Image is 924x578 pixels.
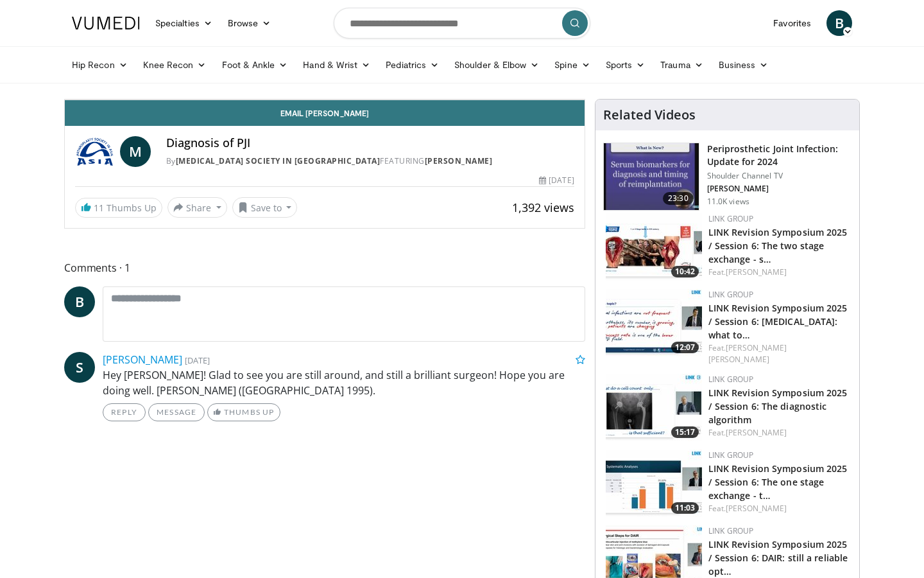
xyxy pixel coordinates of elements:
span: 12:07 [671,342,699,353]
a: Email [PERSON_NAME] [65,100,585,126]
a: [PERSON_NAME] [726,427,787,438]
a: Knee Recon [135,52,214,78]
a: LINK Revision Symposium 2025 / Session 6: The two stage exchange - s… [708,226,848,265]
span: 11 [94,202,104,214]
span: 1,392 views [512,200,574,215]
h4: Related Videos [603,107,696,123]
a: Pediatrics [378,52,447,78]
a: LINK Revision Symposium 2025 / Session 6: The diagnostic algorithm [708,387,848,426]
a: 23:30 Periprosthetic Joint Infection: Update for 2024 Shoulder Channel TV [PERSON_NAME] 11.0K views [603,143,851,211]
a: 11:03 [606,450,702,517]
img: 21addc68-1e2c-40b3-a88a-b2a80bfc10f2.150x105_q85_crop-smart_upscale.jpg [606,374,702,441]
video-js: Video Player [65,100,585,100]
a: [PERSON_NAME] [103,353,182,367]
a: M [120,136,151,167]
a: Hand & Wrist [295,52,378,78]
a: [PERSON_NAME] [726,503,787,514]
a: Thumbs Up [207,403,280,421]
a: Reply [103,403,146,421]
a: Trauma [653,52,711,78]
a: S [64,352,95,383]
h3: Periprosthetic Joint Infection: Update for 2024 [707,143,851,168]
small: [DATE] [185,355,210,366]
img: 0305937d-4796-49c9-8ba6-7e7cbcdfebb5.150x105_q85_crop-smart_upscale.jpg [604,143,699,210]
a: 10:42 [606,213,702,281]
button: Share [167,197,227,218]
a: LINK Group [708,213,754,224]
a: LINK Group [708,525,754,536]
a: LINK Group [708,374,754,385]
a: Message [148,403,205,421]
a: LINK Group [708,450,754,460]
a: 12:07 [606,289,702,356]
p: Shoulder Channel TV [707,171,851,181]
p: 11.0K views [707,197,749,207]
img: 43a22d5c-02d2-49ec-89c0-8d150d1c0a4c.150x105_q85_crop-smart_upscale.jpg [606,450,702,517]
a: [PERSON_NAME] [PERSON_NAME] [708,342,787,365]
a: Sports [598,52,653,78]
p: Hey [PERSON_NAME]! Glad to see you are still around, and still a brilliant surgeon! Hope you are ... [103,367,585,398]
div: Feat. [708,342,849,365]
a: Hip Recon [64,52,135,78]
a: [MEDICAL_DATA] Society in [GEOGRAPHIC_DATA] [176,155,381,166]
div: Feat. [708,503,849,514]
div: By FEATURING [166,155,574,167]
div: Feat. [708,267,849,278]
a: LINK Group [708,289,754,300]
img: a840b7ca-0220-4ab1-a689-5f5f594b31ca.150x105_q85_crop-smart_upscale.jpg [606,213,702,281]
a: Spine [547,52,597,78]
a: Favorites [766,10,819,36]
a: B [64,286,95,317]
input: Search topics, interventions [334,8,590,39]
img: 440c891d-8a23-4712-9682-07bff2e9206f.150x105_q85_crop-smart_upscale.jpg [606,289,702,356]
button: Save to [232,197,298,218]
span: 15:17 [671,426,699,438]
a: LINK Revision Symposium 2025 / Session 6: The one stage exchange - t… [708,462,848,502]
span: Comments 1 [64,259,585,276]
a: LINK Revision Symposium 2025 / Session 6: DAIR: still a reliable opt… [708,538,848,577]
a: Browse [220,10,279,36]
a: B [826,10,852,36]
div: Feat. [708,427,849,439]
a: [PERSON_NAME] [726,267,787,277]
span: 11:03 [671,502,699,514]
span: 10:42 [671,266,699,277]
img: VuMedi Logo [72,17,140,30]
a: [PERSON_NAME] [425,155,493,166]
h4: Diagnosis of PJI [166,136,574,150]
a: Shoulder & Elbow [447,52,547,78]
img: Arthroplasty Society in Asia [75,136,115,167]
a: 15:17 [606,374,702,441]
a: Specialties [148,10,220,36]
span: 23:30 [663,192,694,205]
a: LINK Revision Symposium 2025 / Session 6: [MEDICAL_DATA]: what to… [708,302,848,341]
a: 11 Thumbs Up [75,198,162,218]
p: [PERSON_NAME] [707,184,851,194]
div: [DATE] [539,175,574,186]
a: Business [711,52,776,78]
a: Foot & Ankle [214,52,296,78]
